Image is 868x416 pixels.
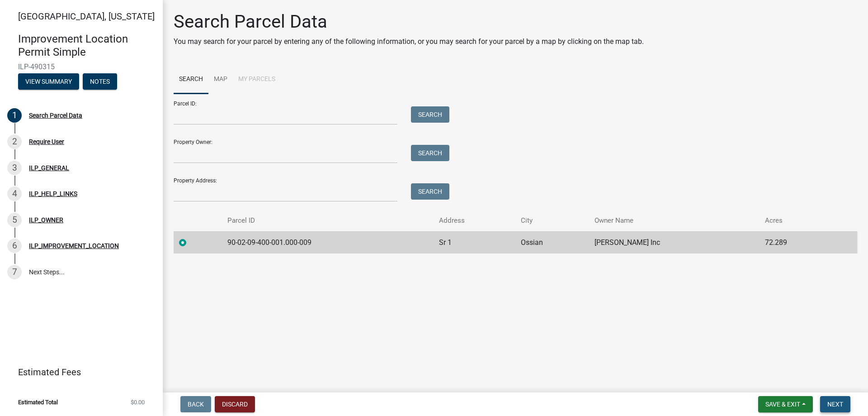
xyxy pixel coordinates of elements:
button: Back [180,396,211,412]
div: ILP_IMPROVEMENT_LOCATION [29,243,119,249]
div: 6 [7,239,22,253]
span: ILP-490315 [18,62,145,71]
div: 2 [7,134,22,149]
button: Notes [83,73,117,90]
div: 7 [7,265,22,279]
span: Estimated Total [18,399,58,405]
td: 90-02-09-400-001.000-009 [222,231,434,253]
div: 1 [7,108,22,123]
button: Search [411,183,449,200]
td: 72.289 [759,231,833,253]
th: Parcel ID [222,210,434,231]
button: Next [820,396,850,412]
div: 3 [7,161,22,175]
div: ILP_OWNER [29,217,63,223]
button: Search [411,145,449,161]
div: ILP_GENERAL [29,165,69,171]
td: Sr 1 [434,231,515,253]
th: Address [434,210,515,231]
button: Discard [215,396,255,412]
button: View Summary [18,73,79,90]
button: Save & Exit [758,396,813,412]
span: Back [188,401,204,408]
th: City [515,210,589,231]
wm-modal-confirm: Summary [18,78,79,86]
wm-modal-confirm: Notes [83,78,117,86]
span: Next [827,401,843,408]
td: [PERSON_NAME] Inc [589,231,759,253]
div: Search Parcel Data [29,112,82,119]
span: $0.00 [131,399,145,405]
span: Save & Exit [765,401,800,408]
div: ILP_HELP_LINKS [29,191,77,197]
th: Acres [759,210,833,231]
th: Owner Name [589,210,759,231]
p: You may search for your parcel by entering any of the following information, or you may search fo... [174,36,644,47]
div: 4 [7,186,22,201]
a: Search [174,65,208,94]
h1: Search Parcel Data [174,11,644,33]
a: Map [208,65,233,94]
div: Require User [29,139,64,145]
td: Ossian [515,231,589,253]
h4: Improvement Location Permit Simple [18,33,156,59]
a: Estimated Fees [7,363,148,381]
button: Search [411,106,449,123]
div: 5 [7,213,22,227]
span: [GEOGRAPHIC_DATA], [US_STATE] [18,11,155,22]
